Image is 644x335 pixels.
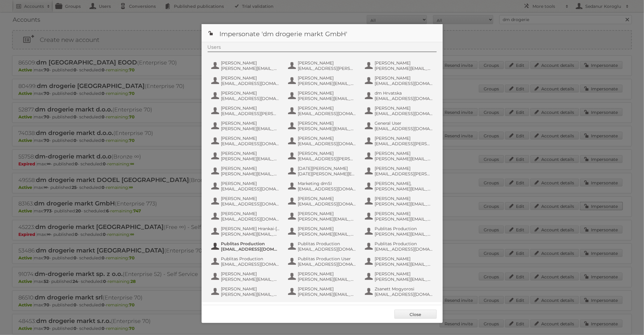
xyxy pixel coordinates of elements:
[287,150,358,162] button: [PERSON_NAME] [EMAIL_ADDRESS][PERSON_NAME][DOMAIN_NAME]
[375,105,433,111] span: [PERSON_NAME]
[298,126,357,131] span: [PERSON_NAME][EMAIL_ADDRESS][DOMAIN_NAME]
[394,310,437,319] a: Close
[364,75,435,87] button: [PERSON_NAME] [EMAIL_ADDRESS][DOMAIN_NAME]
[211,240,281,252] button: Publitas Production [EMAIL_ADDRESS][DOMAIN_NAME]
[375,277,433,282] span: [PERSON_NAME][EMAIL_ADDRESS][DOMAIN_NAME]
[364,150,435,162] button: [PERSON_NAME] [PERSON_NAME][EMAIL_ADDRESS][PERSON_NAME][DOMAIN_NAME]
[221,96,280,101] span: [EMAIL_ADDRESS][DOMAIN_NAME]
[375,286,433,292] span: Zsanett Mogyorosi
[221,277,280,282] span: [PERSON_NAME][EMAIL_ADDRESS][PERSON_NAME][DOMAIN_NAME]
[211,105,281,117] button: [PERSON_NAME] [EMAIL_ADDRESS][PERSON_NAME][DOMAIN_NAME]
[375,216,433,222] span: [PERSON_NAME][EMAIL_ADDRESS][PERSON_NAME][DOMAIN_NAME]
[298,156,357,161] span: [EMAIL_ADDRESS][PERSON_NAME][DOMAIN_NAME]
[221,156,280,161] span: [PERSON_NAME][EMAIL_ADDRESS][DOMAIN_NAME]
[364,286,435,298] button: Zsanett Mogyorosi [EMAIL_ADDRESS][DOMAIN_NAME]
[298,141,357,146] span: [EMAIL_ADDRESS][DOMAIN_NAME]
[208,44,437,52] div: Users
[211,271,281,283] button: [PERSON_NAME] [PERSON_NAME][EMAIL_ADDRESS][PERSON_NAME][DOMAIN_NAME]
[375,121,433,126] span: General User
[287,105,358,117] button: [PERSON_NAME] [EMAIL_ADDRESS][DOMAIN_NAME]
[298,181,357,186] span: Marketing dmSI
[211,180,281,192] button: [PERSON_NAME] [EMAIL_ADDRESS][DOMAIN_NAME]
[221,196,280,201] span: [PERSON_NAME]
[375,292,433,297] span: [EMAIL_ADDRESS][DOMAIN_NAME]
[221,81,280,86] span: [EMAIL_ADDRESS][DOMAIN_NAME]
[375,136,433,141] span: [PERSON_NAME]
[211,286,281,298] button: [PERSON_NAME] [PERSON_NAME][EMAIL_ADDRESS][DOMAIN_NAME]
[221,171,280,177] span: [PERSON_NAME][EMAIL_ADDRESS][DOMAIN_NAME]
[298,256,357,261] span: Publitas Production User
[364,225,435,237] button: Publitas Production [PERSON_NAME][EMAIL_ADDRESS][DOMAIN_NAME]
[221,141,280,146] span: [EMAIL_ADDRESS][DOMAIN_NAME]
[298,286,357,292] span: [PERSON_NAME]
[298,171,357,177] span: [DATE][PERSON_NAME][EMAIL_ADDRESS][DOMAIN_NAME]
[221,226,280,231] span: [PERSON_NAME] Hrankai-[PERSON_NAME]
[211,165,281,177] button: [PERSON_NAME] [PERSON_NAME][EMAIL_ADDRESS][DOMAIN_NAME]
[375,111,433,116] span: [EMAIL_ADDRESS][DOMAIN_NAME]
[221,292,280,297] span: [PERSON_NAME][EMAIL_ADDRESS][DOMAIN_NAME]
[287,195,358,207] button: [PERSON_NAME] [EMAIL_ADDRESS][DOMAIN_NAME]
[375,226,433,231] span: Publitas Production
[298,166,357,171] span: [DATE][PERSON_NAME]
[221,126,280,131] span: [PERSON_NAME][EMAIL_ADDRESS][DOMAIN_NAME]
[375,181,433,186] span: [PERSON_NAME],
[375,75,433,81] span: [PERSON_NAME]
[298,136,357,141] span: [PERSON_NAME]
[298,111,357,116] span: [EMAIL_ADDRESS][DOMAIN_NAME]
[375,256,433,261] span: [PERSON_NAME]
[298,241,357,246] span: Publitas Production
[364,195,435,207] button: [PERSON_NAME] [PERSON_NAME][EMAIL_ADDRESS][PERSON_NAME][DOMAIN_NAME]
[298,261,357,267] span: [EMAIL_ADDRESS][DOMAIN_NAME]
[287,60,358,72] button: [PERSON_NAME] [EMAIL_ADDRESS][PERSON_NAME][DOMAIN_NAME]
[211,225,281,237] button: [PERSON_NAME] Hrankai-[PERSON_NAME] [PERSON_NAME][EMAIL_ADDRESS][DOMAIN_NAME]
[375,151,433,156] span: [PERSON_NAME]
[298,81,357,86] span: [PERSON_NAME][EMAIL_ADDRESS][PERSON_NAME][DOMAIN_NAME]
[375,141,433,146] span: [EMAIL_ADDRESS][PERSON_NAME][DOMAIN_NAME]
[375,211,433,216] span: [PERSON_NAME]
[221,211,280,216] span: [PERSON_NAME]
[375,171,433,177] span: [EMAIL_ADDRESS][PERSON_NAME][DOMAIN_NAME]
[221,75,280,81] span: [PERSON_NAME]
[298,151,357,156] span: [PERSON_NAME]
[211,135,281,147] button: [PERSON_NAME] [EMAIL_ADDRESS][DOMAIN_NAME]
[221,66,280,71] span: [PERSON_NAME][EMAIL_ADDRESS][DOMAIN_NAME]
[298,90,357,96] span: [PERSON_NAME]
[221,111,280,116] span: [EMAIL_ADDRESS][PERSON_NAME][DOMAIN_NAME]
[298,66,357,71] span: [EMAIL_ADDRESS][PERSON_NAME][DOMAIN_NAME]
[298,201,357,207] span: [EMAIL_ADDRESS][DOMAIN_NAME]
[375,60,433,66] span: [PERSON_NAME]
[375,96,433,101] span: [EMAIL_ADDRESS][DOMAIN_NAME]
[298,277,357,282] span: [PERSON_NAME][EMAIL_ADDRESS][DOMAIN_NAME]
[287,90,358,102] button: [PERSON_NAME] [PERSON_NAME][EMAIL_ADDRESS][DOMAIN_NAME]
[364,165,435,177] button: [PERSON_NAME] [EMAIL_ADDRESS][PERSON_NAME][DOMAIN_NAME]
[298,186,357,192] span: [EMAIL_ADDRESS][DOMAIN_NAME]
[211,195,281,207] button: [PERSON_NAME] [EMAIL_ADDRESS][DOMAIN_NAME]
[287,135,358,147] button: [PERSON_NAME] [EMAIL_ADDRESS][DOMAIN_NAME]
[211,75,281,87] button: [PERSON_NAME] [EMAIL_ADDRESS][DOMAIN_NAME]
[287,120,358,132] button: [PERSON_NAME] [PERSON_NAME][EMAIL_ADDRESS][DOMAIN_NAME]
[221,246,280,252] span: [EMAIL_ADDRESS][DOMAIN_NAME]
[221,105,280,111] span: [PERSON_NAME]
[375,196,433,201] span: [PERSON_NAME]
[375,126,433,131] span: [EMAIL_ADDRESS][DOMAIN_NAME]
[287,165,358,177] button: [DATE][PERSON_NAME] [DATE][PERSON_NAME][EMAIL_ADDRESS][DOMAIN_NAME]
[298,226,357,231] span: [PERSON_NAME]
[221,231,280,237] span: [PERSON_NAME][EMAIL_ADDRESS][DOMAIN_NAME]
[364,240,435,252] button: Publitas Production [EMAIL_ADDRESS][DOMAIN_NAME]
[298,60,357,66] span: [PERSON_NAME]
[221,166,280,171] span: [PERSON_NAME]
[287,271,358,283] button: [PERSON_NAME] [PERSON_NAME][EMAIL_ADDRESS][DOMAIN_NAME]
[287,180,358,192] button: Marketing dmSI [EMAIL_ADDRESS][DOMAIN_NAME]
[375,166,433,171] span: [PERSON_NAME]
[375,231,433,237] span: [PERSON_NAME][EMAIL_ADDRESS][DOMAIN_NAME]
[221,90,280,96] span: [PERSON_NAME]
[287,210,358,222] button: [PERSON_NAME] [PERSON_NAME][EMAIL_ADDRESS][DOMAIN_NAME]
[221,201,280,207] span: [EMAIL_ADDRESS][DOMAIN_NAME]
[221,121,280,126] span: [PERSON_NAME]
[221,60,280,66] span: [PERSON_NAME]
[375,261,433,267] span: [PERSON_NAME][EMAIL_ADDRESS][DOMAIN_NAME]
[221,151,280,156] span: [PERSON_NAME]
[221,181,280,186] span: [PERSON_NAME]
[375,66,433,71] span: [PERSON_NAME][EMAIL_ADDRESS][PERSON_NAME][DOMAIN_NAME]
[211,90,281,102] button: [PERSON_NAME] [EMAIL_ADDRESS][DOMAIN_NAME]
